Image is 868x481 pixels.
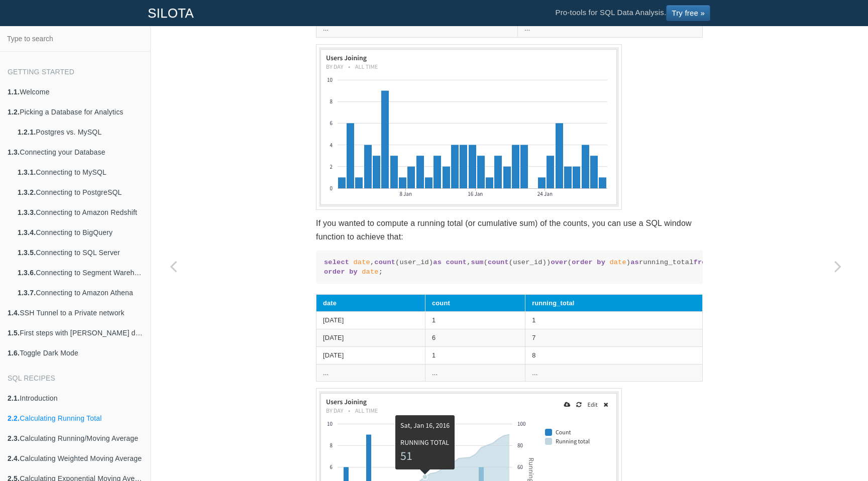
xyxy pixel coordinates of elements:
b: 1.3.1. [18,168,36,176]
a: 1.3.3.Connecting to Amazon Redshift [10,202,150,222]
b: 1.5. [8,329,20,337]
td: [DATE] [316,312,425,329]
b: 2.2. [8,414,20,422]
span: from [694,259,710,266]
a: 1.3.1.Connecting to MySQL [10,162,150,182]
td: 7 [525,329,703,347]
a: 1.3.6.Connecting to Segment Warehouse [10,263,150,283]
b: 1.4. [8,309,20,317]
td: ... [425,364,525,382]
th: running_total [525,294,703,312]
b: 1.3.3. [18,208,36,216]
span: sum [471,259,484,266]
td: ... [518,20,703,38]
a: Try free » [666,5,710,21]
td: 6 [425,329,525,347]
b: 1.3.7. [18,289,36,297]
a: 1.2.1.Postgres vs. MySQL [10,122,150,142]
b: 1.2. [8,108,20,116]
span: by [597,259,605,266]
input: Type to search [3,29,147,48]
th: count [425,294,525,312]
b: 2.4. [8,454,20,462]
td: ... [525,364,703,382]
p: If you wanted to compute a running total (or cumulative sum) of the counts, you can use a SQL win... [316,216,703,244]
th: date [316,294,425,312]
a: 1.3.2.Connecting to PostgreSQL [10,182,150,202]
b: 1.3.5. [18,249,36,257]
a: 1.3.7.Connecting to Amazon Athena [10,283,150,303]
span: date [362,268,378,276]
span: date [354,259,370,266]
span: order [572,259,593,266]
b: 1.6. [8,349,20,357]
td: 1 [525,312,703,329]
b: 1.1. [8,88,20,96]
span: by [349,268,358,276]
iframe: Drift Widget Chat Controller [818,431,856,469]
td: 1 [425,346,525,364]
b: 2.1. [8,394,20,402]
b: 1.3.2. [18,188,36,196]
code: , (user_id) , ( (user_id)) ( ) running_total users_joined ; [324,258,695,277]
b: 1.3.4. [18,228,36,236]
span: as [433,259,442,266]
span: order [324,268,345,276]
a: 1.3.4.Connecting to BigQuery [10,222,150,243]
span: count [488,259,509,266]
a: 1.3.5.Connecting to SQL Server [10,243,150,263]
td: 8 [525,346,703,364]
li: Pro-tools for SQL Data Analysis. [545,1,720,26]
a: Previous page: Introduction [151,51,196,481]
span: as [630,259,639,266]
span: count [374,259,395,266]
td: 1 [425,312,525,329]
a: SILOTA [140,1,201,26]
b: 1.3.6. [18,269,36,277]
td: ... [316,364,425,382]
td: ... [316,20,518,38]
span: select [324,259,349,266]
span: date [609,259,626,266]
span: count [446,259,467,266]
b: 1.3. [8,148,20,156]
td: [DATE] [316,329,425,347]
a: Next page: Calculating Running/Moving Average [815,51,860,481]
b: 2.3. [8,434,20,442]
span: over [551,259,567,266]
img: User Counts [316,44,622,210]
td: [DATE] [316,346,425,364]
b: 1.2.1. [18,128,36,136]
